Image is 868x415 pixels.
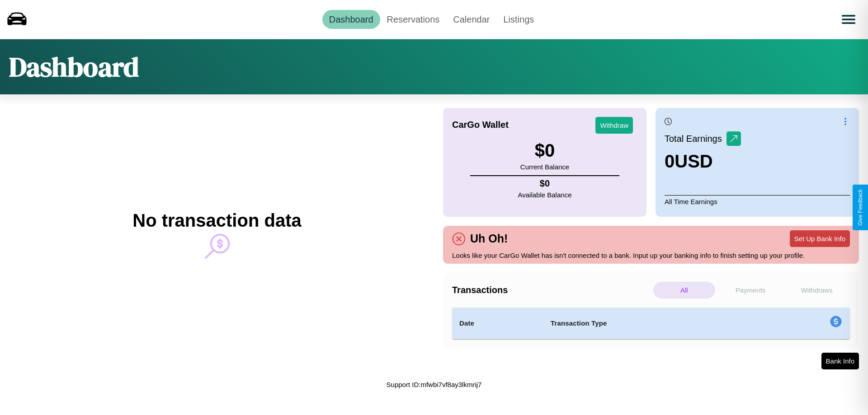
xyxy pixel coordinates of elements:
h4: CarGo Wallet [452,120,509,130]
h3: $ 0 [520,140,569,161]
p: All Time Earnings [665,195,850,208]
a: Listings [496,10,541,29]
p: Payments [720,282,782,298]
h4: Transaction Type [551,318,756,329]
h3: 0 USD [665,151,741,172]
a: Reservations [380,10,447,29]
h4: Date [459,318,536,329]
button: Open menu [836,7,861,32]
div: Give Feedback [857,189,863,226]
p: Looks like your CarGo Wallet has isn't connected to a bank. Input up your banking info to finish ... [452,249,850,261]
h4: Uh Oh! [466,232,512,245]
h4: Transactions [452,285,651,295]
h2: No transaction data [132,210,301,231]
p: Withdraws [786,282,848,298]
a: Dashboard [322,10,380,29]
button: Withdraw [595,117,633,134]
button: Bank Info [821,353,859,369]
p: Current Balance [520,161,569,173]
table: simple table [452,308,850,339]
p: Available Balance [518,189,572,201]
button: Set Up Bank Info [790,230,850,247]
p: Total Earnings [665,131,726,147]
h1: Dashboard [9,48,139,85]
p: Support ID: mfwbi7vf8ay3lkmrij7 [387,378,482,391]
a: Calendar [446,10,496,29]
h4: $ 0 [518,178,572,189]
p: All [653,282,715,298]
